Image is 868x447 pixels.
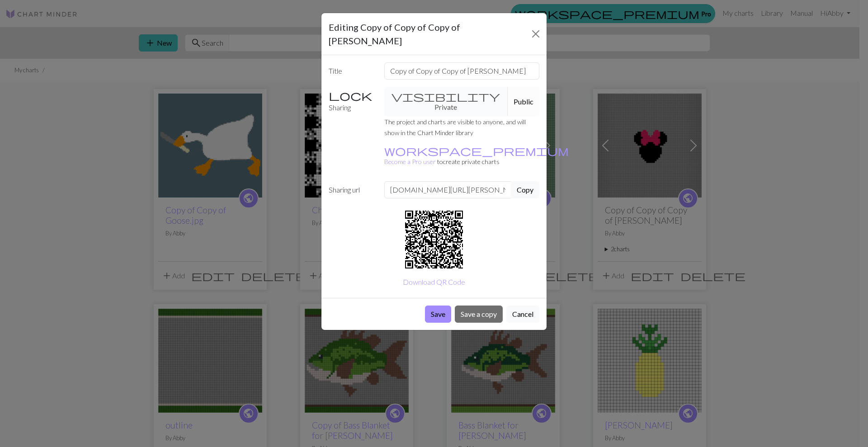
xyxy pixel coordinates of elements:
h5: Editing Copy of Copy of Copy of [PERSON_NAME] [329,20,529,47]
small: The project and charts are visible to anyone, and will show in the Chart Minder library [384,118,526,136]
button: Save a copy [455,306,503,323]
button: Save [425,306,451,323]
a: Become a Pro user [384,147,569,165]
button: Download QR Code [397,273,471,291]
button: Copy [511,181,539,198]
label: Title [323,62,379,80]
label: Sharing [323,87,379,116]
button: Cancel [506,306,539,323]
button: Public [508,87,539,116]
small: to create private charts [384,147,569,165]
label: Sharing url [323,181,379,198]
button: Close [529,27,543,41]
span: workspace_premium [384,144,569,157]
